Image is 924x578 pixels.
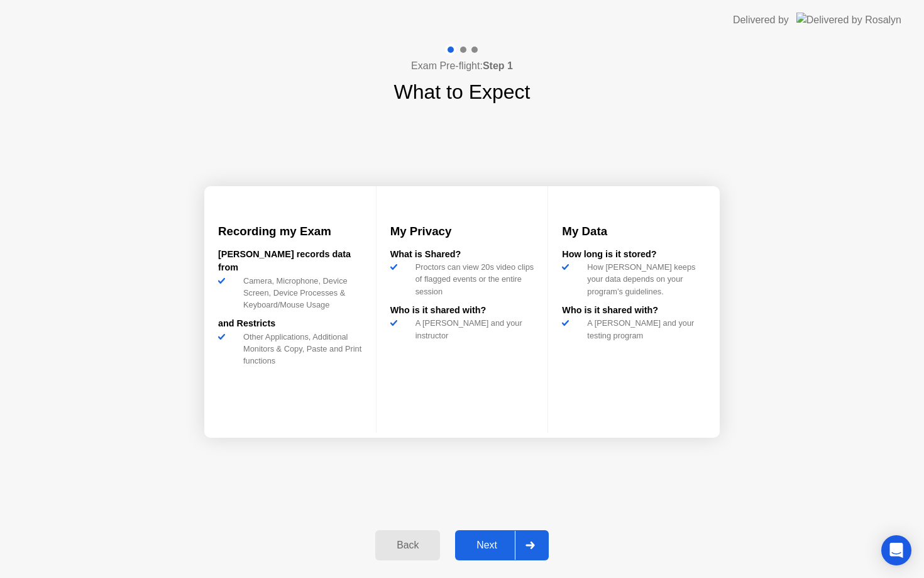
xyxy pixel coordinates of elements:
b: Step 1 [483,60,513,71]
div: How long is it stored? [562,248,706,262]
div: Proctors can view 20s video clips of flagged events or the entire session [410,261,534,297]
h3: My Data [562,223,706,240]
div: A [PERSON_NAME] and your instructor [410,317,534,341]
h1: What to Expect [394,77,531,107]
div: Who is it shared with? [562,304,706,318]
div: Who is it shared with? [390,304,534,318]
div: Back [379,540,436,551]
h3: Recording my Exam [218,223,362,240]
div: Other Applications, Additional Monitors & Copy, Paste and Print functions [238,331,362,367]
div: A [PERSON_NAME] and your testing program [582,317,706,341]
div: Next [459,540,515,551]
button: Next [455,530,549,560]
div: [PERSON_NAME] records data from [218,248,362,275]
div: What is Shared? [390,248,534,262]
button: Back [375,530,440,560]
div: How [PERSON_NAME] keeps your data depends on your program’s guidelines. [582,261,706,297]
div: Camera, Microphone, Device Screen, Device Processes & Keyboard/Mouse Usage [238,275,362,311]
div: Open Intercom Messenger [881,535,911,565]
div: and Restricts [218,317,362,331]
div: Delivered by [733,13,789,28]
img: Delivered by Rosalyn [796,13,901,27]
h3: My Privacy [390,223,534,240]
h4: Exam Pre-flight: [411,58,513,74]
